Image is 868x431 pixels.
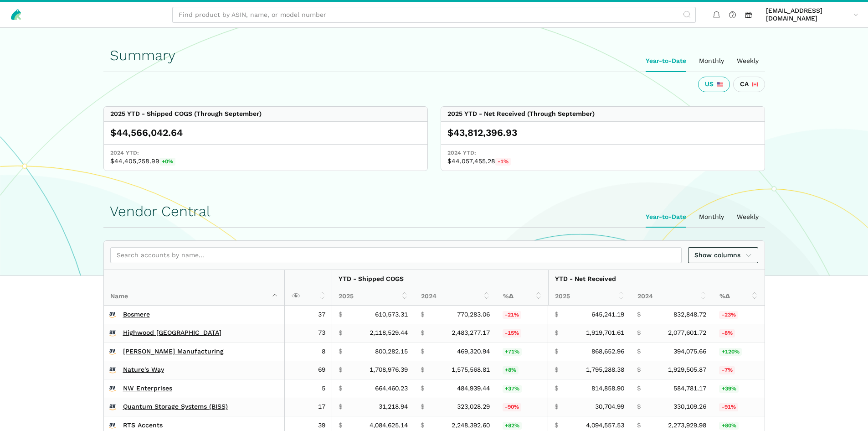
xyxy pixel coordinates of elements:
[421,329,424,337] span: $
[713,306,764,324] td: -22.53%
[123,348,224,356] a: [PERSON_NAME] Manufacturing
[123,366,164,374] a: Nature's Way
[375,384,408,393] span: 664,460.23
[284,306,332,324] td: 37
[693,51,730,72] ui-tab: Monthly
[452,366,490,374] span: 1,575,568.81
[339,311,342,319] span: $
[370,421,408,430] span: 4,084,625.14
[705,80,714,88] span: US
[555,421,558,430] span: $
[503,329,522,338] span: -15%
[673,311,706,319] span: 832,848.72
[421,366,424,374] span: $
[110,126,421,139] div: $44,566,042.64
[713,361,764,379] td: -6.96%
[766,7,850,23] span: [EMAIL_ADDRESS][DOMAIN_NAME]
[339,421,342,430] span: $
[555,384,558,393] span: $
[447,157,758,166] span: $44,057,455.28
[110,157,421,166] span: $44,405,258.99
[586,421,624,430] span: 4,094,557.53
[555,311,558,319] span: $
[637,403,641,411] span: $
[719,385,739,393] span: +39%
[421,421,424,430] span: $
[740,80,749,88] span: CA
[673,348,706,356] span: 394,075.66
[503,385,522,393] span: +37%
[110,110,262,118] div: 2025 YTD - Shipped COGS (Through September)
[586,329,624,337] span: 1,919,701.61
[591,384,624,393] span: 814,858.90
[375,348,408,356] span: 800,282.15
[639,51,693,72] ui-tab: Year-to-Date
[421,384,424,393] span: $
[688,247,758,263] a: Show columns
[457,384,490,393] span: 484,939.44
[549,288,631,306] th: 2025: activate to sort column ascending
[719,422,739,430] span: +80%
[496,324,548,343] td: -14.69%
[415,288,497,306] th: 2024: activate to sort column ascending
[496,379,548,398] td: 37.02%
[339,329,342,337] span: $
[555,403,558,411] span: $
[421,311,424,319] span: $
[586,366,624,374] span: 1,795,288.38
[555,348,558,356] span: $
[595,403,624,411] span: 30,704.99
[110,203,759,219] h1: Vendor Central
[452,421,490,430] span: 2,248,392.60
[447,126,758,139] div: $43,812,396.93
[370,366,408,374] span: 1,708,976.39
[457,311,490,319] span: 770,283.06
[339,275,404,282] strong: YTD - Shipped COGS
[673,403,706,411] span: 330,109.26
[339,403,342,411] span: $
[694,250,752,260] span: Show columns
[503,366,519,374] span: +8%
[673,384,706,393] span: 584,781.17
[447,110,595,118] div: 2025 YTD - Net Received (Through September)
[496,361,548,379] td: 8.47%
[730,207,765,228] ui-tab: Weekly
[497,288,549,306] th: %Δ: activate to sort column ascending
[104,270,285,306] th: Name : activate to sort column descending
[713,398,764,416] td: -90.70%
[719,403,738,411] span: -91%
[503,311,522,319] span: -21%
[503,348,522,356] span: +71%
[496,398,548,416] td: -90.34%
[457,348,490,356] span: 469,320.94
[555,329,558,337] span: $
[172,7,696,23] input: Find product by ASIN, name, or model number
[284,379,332,398] td: 5
[123,329,221,337] a: Highwood [GEOGRAPHIC_DATA]
[452,329,490,337] span: 2,483,277.17
[339,366,342,374] span: $
[719,311,738,319] span: -23%
[379,403,408,411] span: 31,218.94
[555,275,616,282] strong: YTD - Net Received
[713,343,764,361] td: 120.43%
[763,5,862,24] a: [EMAIL_ADDRESS][DOMAIN_NAME]
[285,270,332,306] th: : activate to sort column ascending
[668,366,706,374] span: 1,929,505.87
[110,47,759,63] h1: Summary
[284,361,332,379] td: 69
[719,366,735,374] span: -7%
[713,288,765,306] th: %Δ: activate to sort column ascending
[503,422,522,430] span: +82%
[375,311,408,319] span: 610,573.31
[693,207,730,228] ui-tab: Monthly
[668,329,706,337] span: 2,077,601.72
[496,343,548,361] td: 70.52%
[637,384,641,393] span: $
[332,288,415,306] th: 2025: activate to sort column ascending
[123,311,150,319] a: Bosmere
[730,51,765,72] ui-tab: Weekly
[668,421,706,430] span: 2,273,929.98
[159,158,176,166] span: +0%
[110,149,421,157] span: 2024 YTD:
